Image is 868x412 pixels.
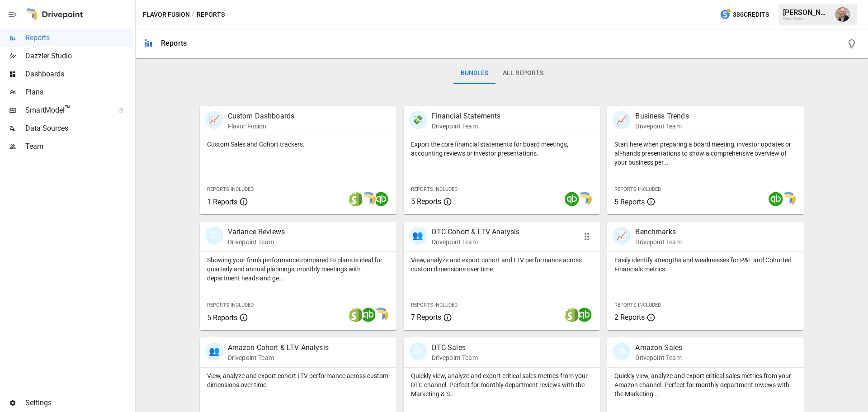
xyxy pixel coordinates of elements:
[432,342,478,353] p: DTC Sales
[207,256,389,283] p: Showing your firm's performance compared to plans is ideal for quarterly and annual plannings, mo...
[207,313,237,322] span: 5 Reports
[25,123,133,134] span: Data Sources
[835,7,850,22] img: Dustin Jacobson
[25,105,108,116] span: SmartModel
[613,111,631,129] div: 📈
[411,256,593,274] p: View, analyze and export cohort and LTV performance across custom dimensions over time.
[733,9,769,20] span: 386 Credits
[453,62,495,84] button: Bundles
[207,198,237,206] span: 1 Reports
[411,186,458,192] span: Reports Included
[228,237,285,246] p: Drivepoint Team
[409,342,427,360] div: 🛍
[349,308,363,322] img: shopify
[783,8,830,17] div: [PERSON_NAME]
[411,197,441,206] span: 5 Reports
[783,17,830,21] div: Flavor Fusion
[65,104,71,115] span: ™
[228,111,295,122] p: Custom Dashboards
[432,237,520,246] p: Drivepoint Team
[635,353,682,362] p: Drivepoint Team
[781,192,796,206] img: smart model
[25,69,133,80] span: Dashboards
[614,313,645,322] span: 2 Reports
[205,342,223,360] div: 👥
[495,62,551,84] button: All Reports
[192,9,195,20] div: /
[143,9,190,20] button: Flavor Fusion
[207,186,254,192] span: Reports Included
[613,227,631,245] div: 📈
[614,198,645,206] span: 5 Reports
[25,87,133,98] span: Plans
[614,302,661,308] span: Reports Included
[25,33,133,43] span: Reports
[409,111,427,129] div: 💸
[614,371,797,398] p: Quickly view, analyze and export critical sales metrics from your Amazon channel. Perfect for mon...
[25,141,133,152] span: Team
[228,353,329,362] p: Drivepoint Team
[769,192,783,206] img: quickbooks
[614,256,797,274] p: Easily identify strengths and weaknesses for P&L and Cohorted Financials metrics.
[207,140,389,149] p: Custom Sales and Cohort trackers.
[374,192,388,206] img: quickbooks
[361,192,376,206] img: smart model
[411,140,593,158] p: Export the core financial statements for board meetings, accounting reviews or investor presentat...
[411,302,458,308] span: Reports Included
[228,227,285,237] p: Variance Reviews
[205,111,223,129] div: 📈
[577,192,592,206] img: smart model
[716,6,773,23] button: 386Credits
[635,122,689,131] p: Drivepoint Team
[432,111,501,122] p: Financial Statements
[635,227,681,237] p: Benchmarks
[349,192,363,206] img: shopify
[411,371,593,398] p: Quickly view, analyze and export critical sales metrics from your DTC channel. Perfect for monthl...
[614,186,661,192] span: Reports Included
[614,140,797,167] p: Start here when preparing a board meeting, investor updates or all-hands presentations to show a ...
[830,2,855,27] button: Dustin Jacobson
[228,122,295,131] p: Flavor Fusion
[635,111,689,122] p: Business Trends
[207,371,389,389] p: View, analyze and export cohort LTV performance across custom dimensions over time.
[432,122,501,131] p: Drivepoint Team
[228,342,329,353] p: Amazon Cohort & LTV Analysis
[635,342,682,353] p: Amazon Sales
[635,237,681,246] p: Drivepoint Team
[374,308,388,322] img: smart model
[565,192,579,206] img: quickbooks
[613,342,631,360] div: 🛍
[432,353,478,362] p: Drivepoint Team
[25,51,133,62] span: Dazzler Studio
[432,227,520,237] p: DTC Cohort & LTV Analysis
[207,302,254,308] span: Reports Included
[205,227,223,245] div: 🗓
[161,39,187,47] div: Reports
[565,308,579,322] img: shopify
[409,227,427,245] div: 👥
[577,308,592,322] img: quickbooks
[411,313,441,322] span: 7 Reports
[361,308,376,322] img: quickbooks
[25,398,133,408] span: Settings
